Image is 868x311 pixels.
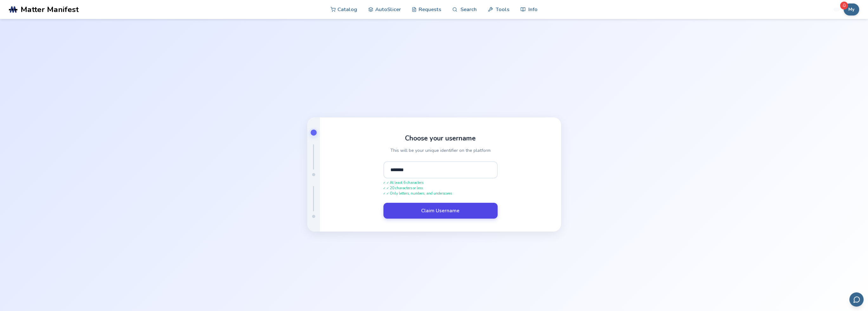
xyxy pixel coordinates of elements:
[383,181,498,185] span: ✓ At least 6 characters
[21,5,79,14] span: Matter Manifest
[844,3,859,16] button: My
[383,192,498,196] span: ✓ Only letters, numbers, and underscores
[849,292,864,307] button: Send feedback via email
[390,147,491,154] p: This will be your unique identifier on the platform
[405,134,476,142] h1: Choose your username
[383,203,498,219] button: Claim Username
[383,186,498,190] span: ✓ 20 characters or less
